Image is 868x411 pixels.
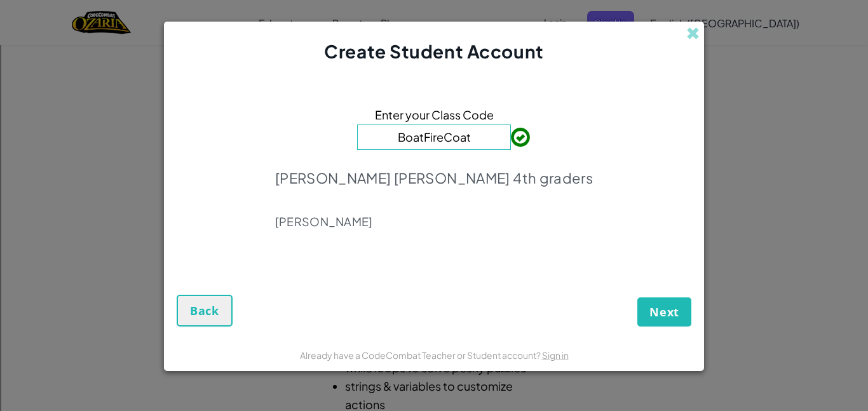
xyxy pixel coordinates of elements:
[300,349,542,361] span: Already have a CodeCombat Teacher or Student account?
[275,214,593,229] p: [PERSON_NAME]
[637,297,691,327] button: Next
[324,40,543,62] span: Create Student Account
[649,304,679,320] span: Next
[177,295,233,327] button: Back
[542,349,569,361] a: Sign in
[375,105,494,124] span: Enter your Class Code
[275,169,593,187] p: [PERSON_NAME] [PERSON_NAME] 4th graders
[190,303,219,318] span: Back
